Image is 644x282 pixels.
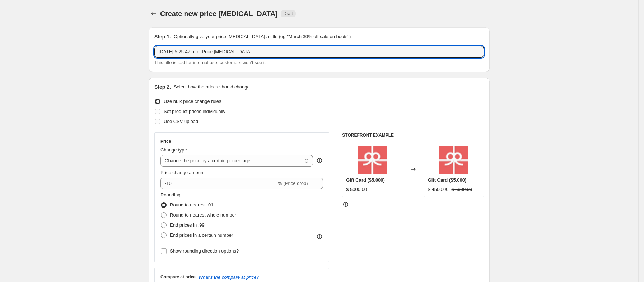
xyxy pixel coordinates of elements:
[164,109,225,114] span: Set product prices individually
[160,138,171,144] h3: Price
[284,11,293,17] span: Draft
[149,9,159,19] button: Price change jobs
[170,212,236,218] span: Round to nearest whole number
[174,83,250,91] p: Select how the prices should change
[160,10,278,18] span: Create new price [MEDICAL_DATA]
[160,170,205,175] span: Price change amount
[154,33,171,40] h2: Step 1.
[358,146,387,174] img: e38bd83af578077b65a31424bd24d085_80x.png
[428,186,449,193] div: $ 4500.00
[154,60,266,65] span: This title is just for internal use, customers won't see it
[170,248,239,254] span: Show rounding direction options?
[154,46,484,58] input: 30% off holiday sale
[174,33,351,40] p: Optionally give your price [MEDICAL_DATA] a title (eg "March 30% off sale on boots")
[160,178,276,189] input: -15
[154,83,171,91] h2: Step 2.
[160,147,187,153] span: Change type
[342,132,484,138] h6: STOREFRONT EXAMPLE
[164,99,221,104] span: Use bulk price change rules
[316,157,323,164] div: help
[164,119,198,124] span: Use CSV upload
[170,202,213,208] span: Round to nearest .01
[170,222,205,228] span: End prices in .99
[160,192,181,197] span: Rounding
[346,186,367,193] div: $ 5000.00
[451,186,472,193] strike: $ 5000.00
[278,181,308,186] span: % (Price drop)
[160,274,196,280] h3: Compare at price
[428,177,467,183] span: Gift Card ($5,000)
[439,146,468,174] img: e38bd83af578077b65a31424bd24d085_80x.png
[170,232,233,238] span: End prices in a certain number
[346,177,385,183] span: Gift Card ($5,000)
[199,274,259,280] button: What's the compare at price?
